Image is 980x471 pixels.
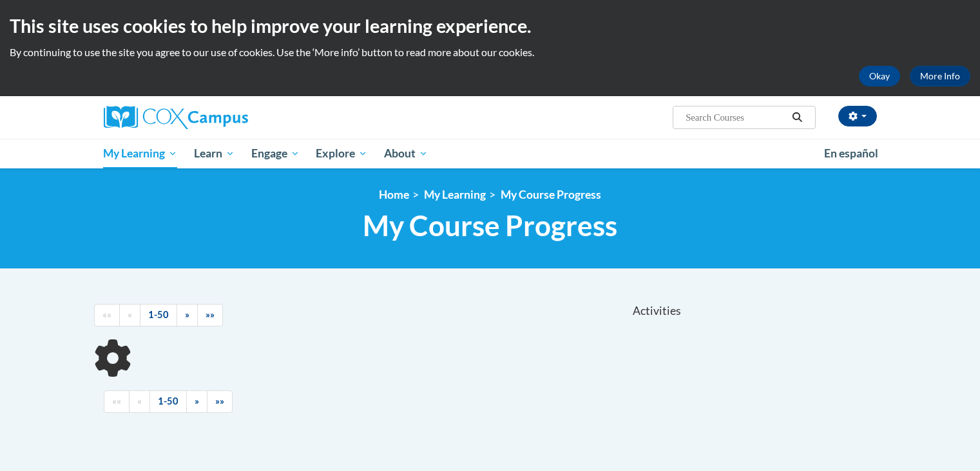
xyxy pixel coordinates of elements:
a: Home [379,188,409,201]
a: Begining [94,304,120,326]
span: My Course Progress [363,208,617,243]
a: Next [177,304,198,326]
span: Learn [194,146,235,161]
span: »» [215,396,224,406]
span: About [384,146,428,161]
a: Previous [119,304,140,326]
div: Main menu [84,139,896,168]
span: « [137,396,142,406]
a: End [207,390,233,413]
a: En español [816,140,887,167]
img: Cox Campus [104,106,248,129]
a: My Course Progress [501,188,601,201]
a: End [197,304,223,326]
a: Explore [307,139,376,168]
a: My Learning [424,188,486,201]
p: By continuing to use the site you agree to our use of cookies. Use the ‘More info’ button to read... [10,45,970,59]
a: Previous [129,390,150,413]
span: » [195,396,199,406]
span: »» [206,309,215,320]
a: Next [186,390,207,413]
a: Begining [104,390,130,413]
a: Learn [186,139,243,168]
a: 1-50 [140,304,177,326]
span: Activities [633,304,681,318]
span: My Learning [103,146,177,161]
a: Cox Campus [104,106,349,129]
a: My Learning [95,139,186,168]
h2: This site uses cookies to help improve your learning experience. [10,13,970,39]
span: Engage [251,146,300,161]
a: Engage [243,139,308,168]
span: » [185,309,189,320]
button: Okay [859,66,900,86]
a: More Info [910,66,970,86]
span: En español [824,146,878,160]
input: Search Courses [684,110,787,125]
span: «« [102,309,111,320]
a: 1-50 [149,390,187,413]
a: About [376,139,436,168]
span: « [128,309,132,320]
button: Search [787,110,807,125]
span: «« [112,396,121,406]
button: Account Settings [838,106,877,126]
span: Explore [316,146,367,161]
